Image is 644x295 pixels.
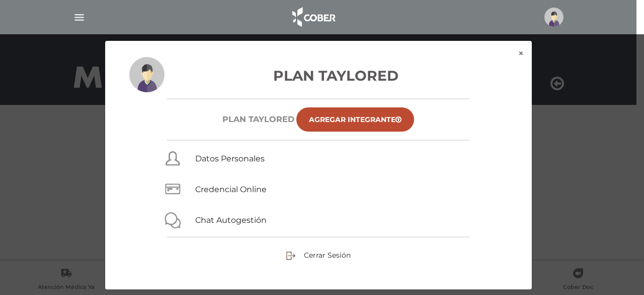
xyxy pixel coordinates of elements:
a: Cerrar Sesión [286,250,351,259]
a: Chat Autogestión [195,215,267,225]
img: logo_cober_home-white.png [287,5,340,29]
a: Credencial Online [195,185,267,194]
a: Agregar Integrante [296,107,414,132]
a: Datos Personales [195,154,265,163]
img: profile-placeholder.svg [129,57,165,92]
button: × [510,41,532,66]
h6: Plan TAYLORED [222,114,294,124]
span: Cerrar Sesión [304,251,351,260]
img: Cober_menu-lines-white.svg [73,11,86,24]
h3: Plan Taylored [129,65,508,86]
img: sign-out.png [286,251,296,261]
img: profile-placeholder.svg [544,8,563,27]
